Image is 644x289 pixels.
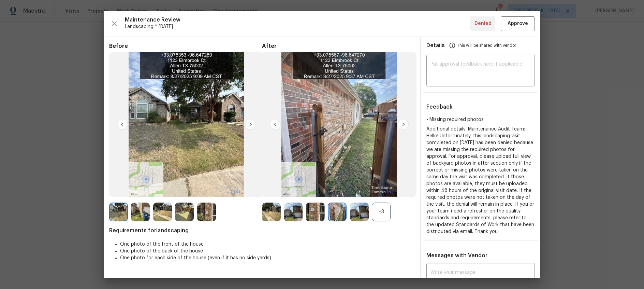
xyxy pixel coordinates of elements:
img: left-chevron-button-url [117,119,128,130]
span: Messages with Vendor [426,253,487,258]
li: One photo of the front of the house [120,241,415,248]
span: Feedback [426,104,453,110]
span: Requirements for landscaping [109,227,415,234]
span: This will be shared with vendor [457,37,516,54]
div: +3 [372,203,391,221]
span: Before [109,43,262,50]
span: Details [426,37,445,54]
span: Approve [508,19,528,28]
li: One photo for each side of the house (even if it has no side yards) [120,254,415,261]
span: After [262,43,415,50]
span: Additional details: Maintenance Audit Team: Hello! Unfortunately, this landscaping visit complete... [426,127,534,234]
span: Landscaping * [DATE] [125,23,470,30]
img: left-chevron-button-url [270,119,281,130]
img: right-chevron-button-url [245,119,256,130]
button: Approve [501,16,535,31]
span: Maintenance Review [125,16,470,23]
img: right-chevron-button-url [398,119,409,130]
span: • Missing required photos [426,117,484,122]
li: One photo of the back of the house [120,248,415,254]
